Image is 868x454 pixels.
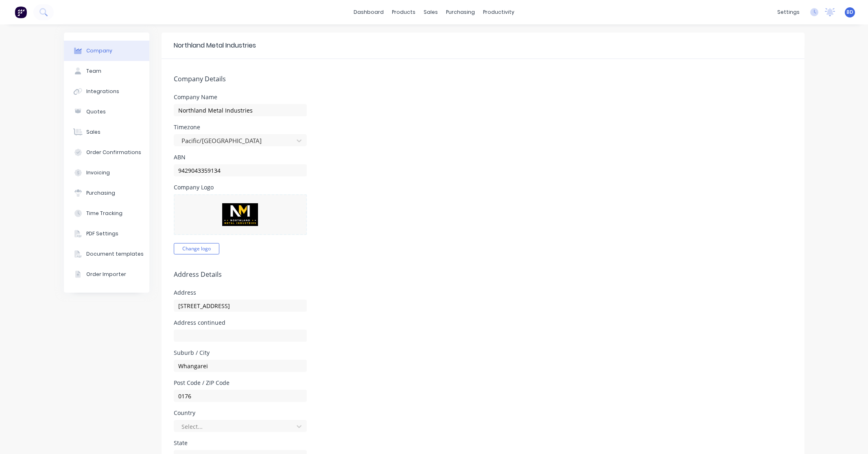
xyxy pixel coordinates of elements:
[174,320,307,326] div: Address continued
[442,6,479,18] div: purchasing
[86,128,101,136] div: Sales
[86,88,119,95] div: Integrations
[86,149,141,156] div: Order Confirmations
[64,122,149,142] button: Sales
[86,250,144,258] div: Document templates
[174,271,792,278] h5: Address Details
[64,244,149,264] button: Document templates
[64,81,149,102] button: Integrations
[174,290,307,295] div: Address
[174,154,307,160] div: ABN
[388,6,420,18] div: products
[64,102,149,122] button: Quotes
[64,203,149,224] button: Time Tracking
[86,230,118,237] div: PDF Settings
[64,163,149,183] button: Invoicing
[174,410,307,416] div: Country
[64,224,149,244] button: PDF Settings
[174,380,307,386] div: Post Code / ZIP Code
[174,185,307,190] div: Company Logo
[64,183,149,203] button: Purchasing
[420,6,442,18] div: sales
[174,124,307,130] div: Timezone
[86,189,115,197] div: Purchasing
[86,271,126,278] div: Order Importer
[64,264,149,285] button: Order Importer
[846,9,853,16] span: BD
[86,67,101,75] div: Team
[174,243,219,254] button: Change logo
[174,350,307,356] div: Suburb / City
[86,47,112,54] div: Company
[174,75,792,83] h5: Company Details
[174,94,307,100] div: Company Name
[773,6,804,18] div: settings
[86,210,122,217] div: Time Tracking
[350,6,388,18] a: dashboard
[479,6,518,18] div: productivity
[86,108,106,115] div: Quotes
[15,6,27,18] img: Factory
[86,169,110,176] div: Invoicing
[64,41,149,61] button: Company
[174,440,307,446] div: State
[64,142,149,163] button: Order Confirmations
[174,41,256,50] div: Northland Metal Industries
[64,61,149,81] button: Team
